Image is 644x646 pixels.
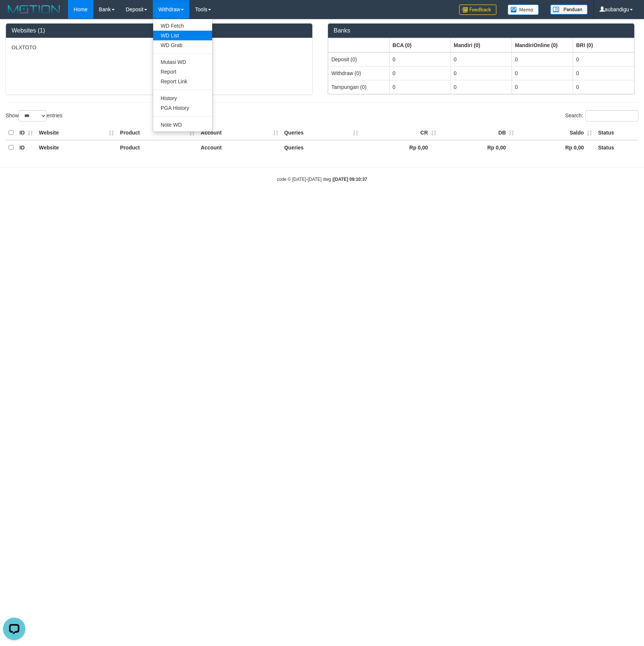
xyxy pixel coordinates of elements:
[12,27,307,34] h3: Websites (1)
[361,126,439,140] th: CR
[334,27,629,34] h3: Banks
[451,38,512,52] th: Group: activate to sort column ascending
[153,93,212,103] a: History
[153,31,212,40] a: WD List
[585,110,638,121] input: Search:
[198,126,281,140] th: Account
[36,126,117,140] th: Website
[512,38,573,52] th: Group: activate to sort column ascending
[117,140,198,155] th: Product
[277,177,367,182] small: code © [DATE]-[DATE] dwg |
[36,140,117,155] th: Website
[439,126,517,140] th: DB
[281,126,361,140] th: Queries
[508,4,539,15] img: Button%20Memo.svg
[517,140,595,155] th: Rp 0,00
[153,120,212,130] a: Note WD
[6,110,62,121] label: Show entries
[389,66,451,80] td: 0
[153,103,212,113] a: PGA History
[361,140,439,155] th: Rp 0,00
[328,52,390,67] td: Deposit (0)
[573,38,634,52] th: Group: activate to sort column ascending
[439,140,517,155] th: Rp 0,00
[389,52,451,67] td: 0
[12,44,307,51] p: OLXTOTO
[334,177,367,182] strong: [DATE] 09:10:37
[198,140,281,155] th: Account
[3,3,25,25] button: Open LiveChat chat widget
[389,80,451,94] td: 0
[281,140,361,155] th: Queries
[451,80,512,94] td: 0
[153,67,212,77] a: Report
[451,52,512,67] td: 0
[16,126,36,140] th: ID
[16,140,36,155] th: ID
[153,21,212,31] a: WD Fetch
[595,126,638,140] th: Status
[573,80,634,94] td: 0
[573,66,634,80] td: 0
[153,77,212,86] a: Report Link
[153,40,212,50] a: WD Grab
[565,110,638,121] label: Search:
[512,66,573,80] td: 0
[6,4,62,15] img: MOTION_logo.png
[512,52,573,67] td: 0
[573,52,634,67] td: 0
[459,4,496,15] img: Feedback.jpg
[328,38,390,52] th: Group: activate to sort column ascending
[389,38,451,52] th: Group: activate to sort column ascending
[550,4,588,15] img: panduan.png
[451,66,512,80] td: 0
[328,66,390,80] td: Withdraw (0)
[517,126,595,140] th: Saldo
[117,126,198,140] th: Product
[595,140,638,155] th: Status
[153,57,212,67] a: Mutasi WD
[512,80,573,94] td: 0
[19,110,47,121] select: Showentries
[328,80,390,94] td: Tampungan (0)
